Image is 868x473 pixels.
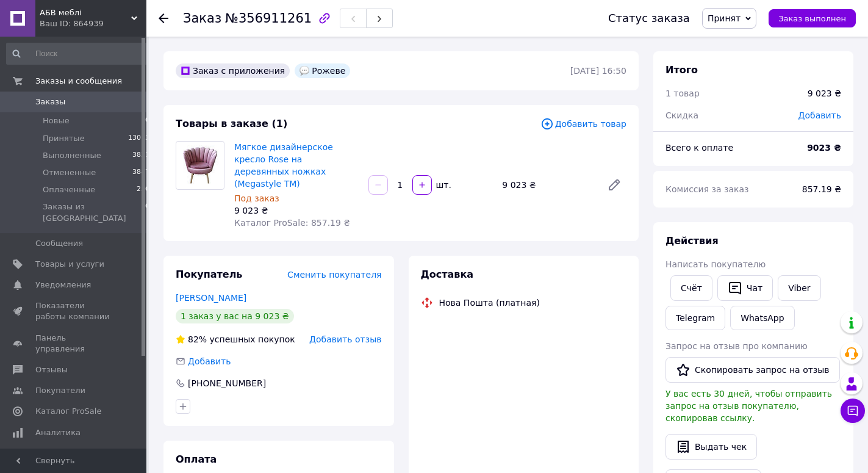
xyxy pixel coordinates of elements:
span: Принятые [43,133,85,144]
button: Чат с покупателем [841,399,865,423]
span: Сменить покупателя [287,270,381,280]
span: Аналитика [35,427,81,438]
div: Ваш ID: 864939 [40,18,146,29]
span: Добавить [188,356,231,366]
span: Действия [665,235,719,247]
div: Нова Пошта (платная) [436,297,543,309]
button: Чат [717,275,773,301]
span: Оплата [176,453,217,465]
span: Доставка [421,269,474,280]
time: [DATE] 16:50 [570,66,626,76]
div: Заказ с приложения [176,63,290,78]
div: Статус заказа [608,12,690,24]
span: Заказ [183,11,221,26]
button: Cчёт [670,275,712,301]
span: 0 [145,201,149,223]
span: Добавить [798,110,841,120]
span: У вас есть 30 дней, чтобы отправить запрос на отзыв покупателю, скопировав ссылку. [665,389,832,423]
span: 1 товар [665,88,700,98]
span: Товары в заказе (1) [176,118,287,129]
a: [PERSON_NAME] [176,293,246,303]
a: WhatsApp [730,306,794,330]
div: 9 023 ₴ [808,87,841,99]
span: 3887 [132,167,149,178]
span: 3821 [132,150,149,161]
span: Добавить товар [540,117,626,131]
span: Отмененные [43,167,96,178]
span: Каталог ProSale: 857.19 ₴ [234,218,350,228]
span: 230 [137,184,149,195]
div: шт. [433,179,453,191]
span: Оплаченные [43,184,95,195]
span: Заказы и сообщения [35,76,122,87]
span: Панель управления [35,333,113,355]
span: 82% [188,334,207,344]
a: Мягкое дизайнерское кресло Rose на деревянных ножках (Megastyle ТМ) [234,142,333,189]
div: 9 023 ₴ [234,204,359,217]
span: Всего к оплате [665,143,733,153]
div: 9 023 ₴ [497,176,597,193]
input: Поиск [6,43,151,65]
span: 13013 [128,133,149,144]
a: Viber [778,275,820,301]
span: Под заказ [234,193,279,203]
span: Покупатели [35,385,85,396]
span: Показатели работы компании [35,300,113,322]
span: Заказы из [GEOGRAPHIC_DATA] [43,201,145,223]
span: Заказы [35,96,65,107]
span: №356911261 [225,11,312,26]
span: Выполненные [43,150,101,161]
div: успешных покупок [176,333,295,345]
span: Инструменты вебмастера и SEO [35,448,113,470]
span: Отзывы [35,364,68,375]
div: 1 заказ у вас на 9 023 ₴ [176,309,294,323]
img: :speech_balloon: [299,66,309,76]
span: Уведомления [35,280,91,291]
span: Сообщения [35,238,83,249]
div: [PHONE_NUMBER] [187,377,267,389]
span: Каталог ProSale [35,406,101,417]
span: Товары и услуги [35,259,104,270]
span: Новые [43,115,70,126]
span: Запрос на отзыв про компанию [665,341,808,351]
span: Итого [665,64,698,76]
span: 857.19 ₴ [802,184,841,194]
div: Вернуться назад [159,12,168,24]
a: Telegram [665,306,725,330]
div: Рожеве [295,63,350,78]
span: Написать покупателю [665,259,766,269]
span: Добавить отзыв [309,334,381,344]
b: 9023 ₴ [807,143,841,153]
span: Покупатель [176,269,242,280]
span: Заказ выполнен [778,14,846,23]
span: 0 [145,115,149,126]
img: Мягкое дизайнерское кресло Rose на деревянных ножках (Megastyle ТМ) [179,142,221,189]
button: Скопировать запрос на отзыв [665,357,840,383]
span: Комиссия за заказ [665,184,749,194]
span: АБВ меблі [40,7,131,18]
span: Скидка [665,110,698,120]
span: Принят [708,13,741,23]
a: Редактировать [602,173,626,197]
button: Заказ выполнен [769,9,856,27]
button: Выдать чек [665,434,757,460]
